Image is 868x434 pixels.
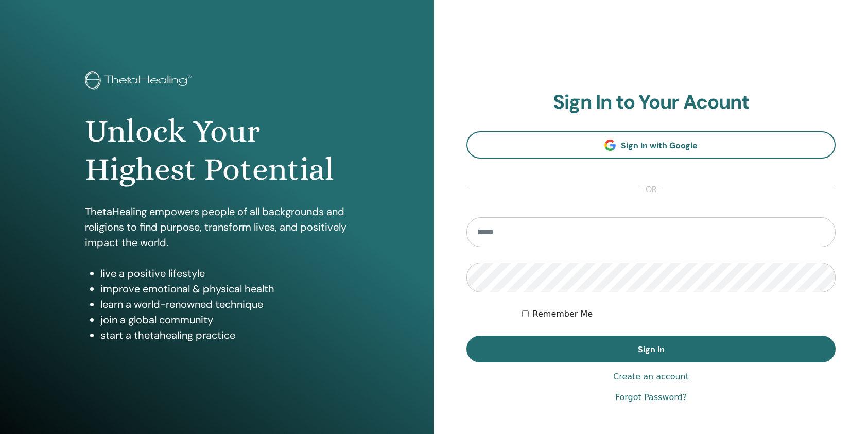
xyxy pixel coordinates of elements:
[533,308,593,320] label: Remember Me
[466,91,836,114] h2: Sign In to Your Acount
[85,204,349,250] p: ThetaHealing empowers people of all backgrounds and religions to find purpose, transform lives, a...
[466,131,836,159] a: Sign In with Google
[522,308,836,320] div: Keep me authenticated indefinitely or until I manually logout
[100,312,349,327] li: join a global community
[613,371,689,383] a: Create an account
[621,140,698,151] span: Sign In with Google
[640,183,662,196] span: or
[638,344,665,355] span: Sign In
[100,297,349,312] li: learn a world-renowned technique
[100,266,349,281] li: live a positive lifestyle
[85,112,349,189] h1: Unlock Your Highest Potential
[615,391,687,404] a: Forgot Password?
[100,327,349,343] li: start a thetahealing practice
[100,281,349,297] li: improve emotional & physical health
[466,336,836,362] button: Sign In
